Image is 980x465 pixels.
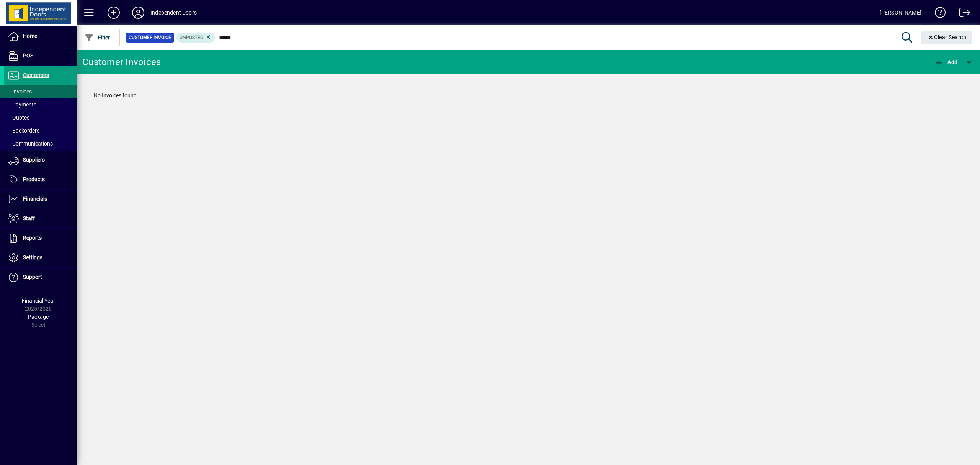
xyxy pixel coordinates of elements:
[4,248,77,267] a: Settings
[929,2,946,26] a: Knowledge Base
[83,31,112,44] button: Filter
[8,102,36,108] span: Payments
[880,7,921,19] div: [PERSON_NAME]
[4,209,77,228] a: Staff
[23,274,42,280] span: Support
[23,33,37,39] span: Home
[22,298,55,304] span: Financial Year
[150,7,197,19] div: Independent Doors
[82,56,161,68] div: Customer Invoices
[23,235,42,241] span: Reports
[4,151,77,170] a: Suppliers
[23,72,49,78] span: Customers
[180,35,203,40] span: Unposted
[85,34,110,41] span: Filter
[4,229,77,248] a: Reports
[4,190,77,209] a: Financials
[4,98,77,111] a: Payments
[4,27,77,46] a: Home
[8,88,32,95] span: Invoices
[23,215,35,221] span: Staff
[4,124,77,137] a: Backorders
[23,196,47,202] span: Financials
[23,157,45,163] span: Suppliers
[8,128,39,134] span: Backorders
[928,34,967,40] span: Clear Search
[101,6,126,20] button: Add
[934,59,957,65] span: Add
[8,115,29,121] span: Quotes
[4,46,77,65] a: POS
[23,254,42,260] span: Settings
[23,176,45,182] span: Products
[921,31,973,44] button: Clear
[86,84,970,107] div: No Invoices found
[933,55,959,69] button: Add
[4,137,77,150] a: Communications
[23,52,33,59] span: POS
[8,141,53,147] span: Communications
[176,33,215,43] mat-chip: Customer Invoice Status: Unposted
[954,2,970,26] a: Logout
[4,170,77,189] a: Products
[4,111,77,124] a: Quotes
[129,34,171,41] span: Customer Invoice
[4,268,77,287] a: Support
[4,85,77,98] a: Invoices
[28,314,49,320] span: Package
[126,6,150,20] button: Profile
